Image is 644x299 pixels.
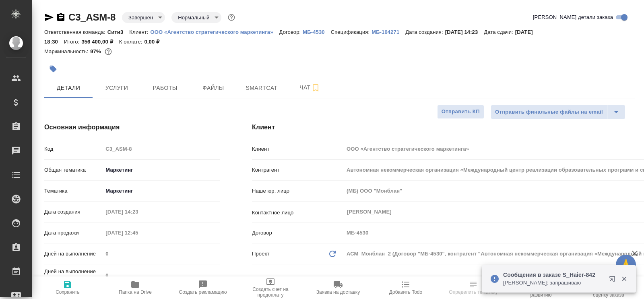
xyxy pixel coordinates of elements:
[316,289,360,295] span: Заявка на доставку
[252,123,635,132] h4: Клиент
[331,29,372,35] p: Спецификация:
[372,29,405,35] p: МБ-104271
[44,268,103,284] p: Дней на выполнение (авт.)
[44,229,103,237] p: Дата продажи
[533,13,613,21] span: [PERSON_NAME] детали заказа
[103,227,173,239] input: Пустое поле
[119,289,152,295] span: Папка на Drive
[126,14,155,21] button: Завершен
[237,276,304,299] button: Создать счет на предоплату
[252,187,344,195] p: Наше юр. лицо
[44,60,62,78] button: Добавить тэг
[97,83,136,93] span: Услуги
[252,145,344,153] p: Клиент
[44,12,54,22] button: Скопировать ссылку для ЯМессенджера
[44,123,220,132] h4: Основная информация
[103,248,220,260] input: Пустое поле
[440,276,507,299] button: Определить тематику
[107,29,130,35] p: Сити3
[151,29,279,35] p: ООО «Агентство стратегического маркетинга»
[103,270,220,281] input: Пустое поле
[252,166,344,174] p: Контрагент
[194,83,233,93] span: Файлы
[44,166,103,174] p: Общая тематика
[144,39,165,45] p: 0,00 ₽
[44,145,103,153] p: Код
[226,12,237,23] button: Доп статусы указывают на важность/срочность заказа
[242,287,299,298] span: Создать счет на предоплату
[151,28,279,35] a: ООО «Агентство стратегического маркетинга»
[437,105,484,119] button: Отправить КП
[449,289,497,295] span: Определить тематику
[616,275,632,282] button: Закрыть
[252,250,270,258] p: Проект
[171,12,221,23] div: Завершен
[129,29,150,35] p: Клиент:
[279,29,303,35] p: Договор:
[81,39,119,45] p: 356 400,00 ₽
[491,105,625,119] div: split button
[179,289,227,295] span: Создать рекламацию
[175,14,212,21] button: Нормальный
[389,289,422,295] span: Добавить Todo
[44,187,103,195] p: Тематика
[56,289,80,295] span: Сохранить
[169,276,237,299] button: Создать рекламацию
[291,83,329,93] span: Чат
[34,276,101,299] button: Сохранить
[491,105,607,119] button: Отправить финальные файлы на email
[242,83,281,93] span: Smartcat
[405,29,445,35] p: Дата создания:
[101,276,169,299] button: Папка на Drive
[90,48,103,54] p: 97%
[304,276,372,299] button: Заявка на доставку
[68,12,116,23] a: C3_ASM-8
[311,83,320,93] svg: Подписаться
[503,279,604,287] p: [PERSON_NAME]: запрашиваю
[56,12,66,22] button: Скопировать ссылку
[372,28,405,35] a: МБ-104271
[604,271,623,290] button: Открыть в новой вкладке
[103,143,220,155] input: Пустое поле
[503,271,604,279] p: Сообщения в заказе S_Haier-842
[103,206,173,218] input: Пустое поле
[44,250,103,258] p: Дней на выполнение
[146,83,184,93] span: Работы
[442,107,480,116] span: Отправить КП
[103,46,114,57] button: 8500.00 RUB;
[103,163,220,177] div: Маркетинг
[372,276,440,299] button: Добавить Todo
[495,108,603,117] span: Отправить финальные файлы на email
[44,48,90,54] p: Маржинальность:
[616,255,636,275] button: 🙏
[49,83,88,93] span: Детали
[44,208,103,216] p: Дата создания
[619,256,633,273] span: 🙏
[44,29,107,35] p: Ответственная команда:
[303,28,330,35] a: МБ-4530
[103,184,220,198] div: Маркетинг
[303,29,330,35] p: МБ-4530
[484,29,515,35] p: Дата сдачи:
[252,229,344,237] p: Договор
[119,39,144,45] p: К оплате:
[252,209,344,217] p: Контактное лицо
[64,39,81,45] p: Итого:
[122,12,165,23] div: Завершен
[445,29,484,35] p: [DATE] 14:23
